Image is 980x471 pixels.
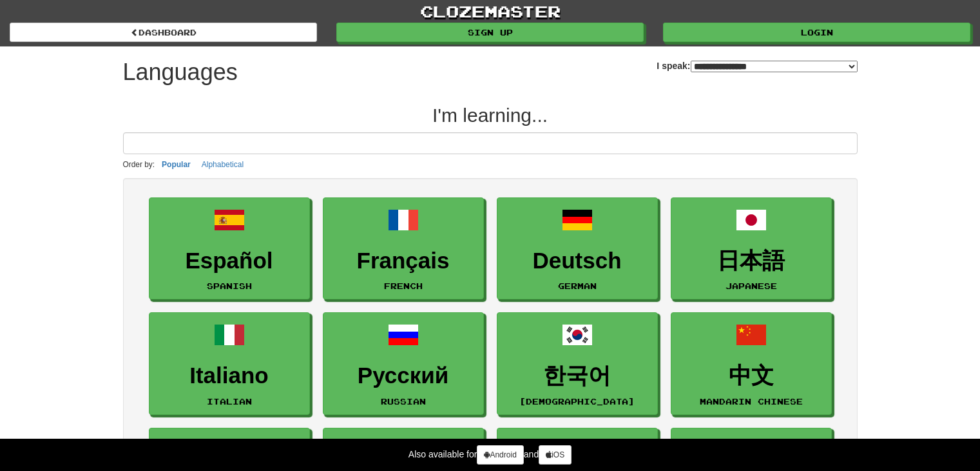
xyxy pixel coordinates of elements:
small: French [384,281,423,290]
a: 中文Mandarin Chinese [671,312,832,415]
small: Russian [381,397,426,406]
a: 한국어[DEMOGRAPHIC_DATA] [497,312,658,415]
a: iOS [539,445,572,465]
small: Italian [207,397,252,406]
h3: Italiano [156,363,303,388]
a: Login [663,23,970,42]
a: РусскийRussian [323,312,484,415]
h3: Español [156,248,303,274]
small: Japanese [725,281,777,290]
small: Mandarin Chinese [700,397,803,406]
select: I speak: [691,61,858,72]
a: DeutschGerman [497,197,658,300]
a: EspañolSpanish [149,197,310,300]
h3: Français [330,248,477,274]
a: 日本語Japanese [671,197,832,300]
a: ItalianoItalian [149,312,310,415]
label: I speak: [657,59,857,72]
small: Order by: [123,160,155,169]
small: [DEMOGRAPHIC_DATA] [519,397,635,406]
button: Alphabetical [198,157,247,172]
button: Popular [158,157,195,172]
h3: Русский [330,363,477,388]
a: FrançaisFrench [323,197,484,300]
h3: 日本語 [678,248,825,274]
h2: I'm learning... [123,105,858,126]
h3: 한국어 [504,363,651,388]
small: Spanish [207,281,252,290]
small: German [558,281,597,290]
a: Sign up [336,23,644,42]
a: Android [477,445,523,465]
h3: Deutsch [504,248,651,274]
a: dashboard [10,23,317,42]
h3: 中文 [678,363,825,388]
h1: Languages [123,59,238,85]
